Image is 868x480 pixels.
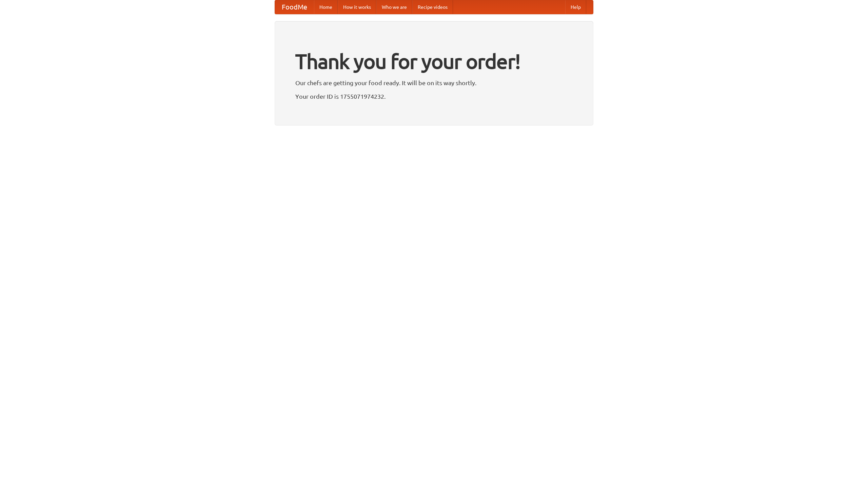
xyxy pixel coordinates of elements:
p: Your order ID is 1755071974232. [295,91,573,101]
p: Our chefs are getting your food ready. It will be on its way shortly. [295,78,573,88]
a: Recipe videos [412,0,453,14]
a: Help [565,0,586,14]
a: Who we are [376,0,412,14]
a: FoodMe [275,0,314,14]
a: Home [314,0,338,14]
a: How it works [338,0,376,14]
h1: Thank you for your order! [295,45,573,78]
